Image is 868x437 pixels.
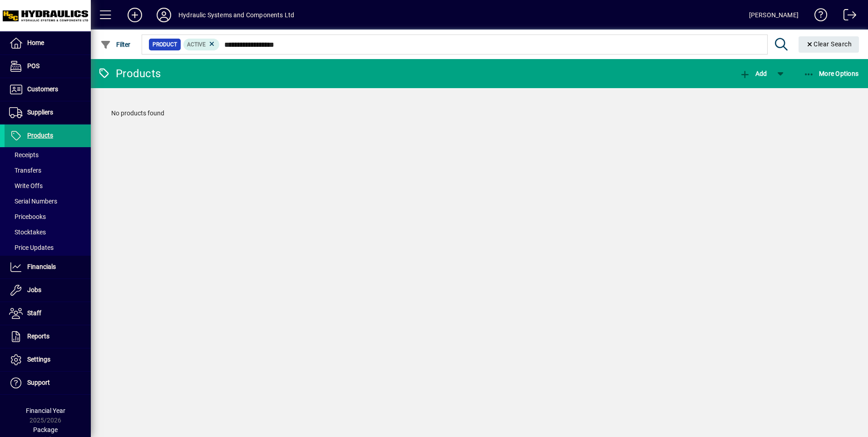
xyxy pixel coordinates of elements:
a: Staff [5,302,91,325]
a: Support [5,372,91,394]
span: Receipts [9,151,39,159]
span: Home [27,39,44,46]
a: Jobs [5,279,91,302]
span: Staff [27,309,41,317]
span: Package [33,426,58,433]
span: Serial Numbers [9,198,57,205]
span: Suppliers [27,109,53,116]
span: Active [187,41,206,48]
button: Clear [799,36,859,53]
span: Customers [27,85,58,93]
span: Filter [100,41,131,48]
a: Logout [837,2,857,31]
span: Settings [27,356,50,363]
button: More Options [801,65,861,82]
button: Add [737,65,769,82]
span: Write Offs [9,182,43,189]
a: Write Offs [5,178,91,194]
a: Settings [5,348,91,371]
span: Financials [27,263,56,270]
span: Jobs [27,286,41,293]
a: Serial Numbers [5,194,91,209]
button: Filter [98,36,133,53]
a: Transfers [5,163,91,178]
span: Transfers [9,167,41,174]
div: No products found [102,99,857,127]
button: Add [120,7,149,23]
a: Stocktakes [5,224,91,240]
mat-chip: Activation Status: Active [183,39,220,50]
a: Receipts [5,147,91,163]
div: Products [98,66,161,81]
span: Reports [27,333,49,340]
span: More Options [804,70,859,77]
a: Price Updates [5,240,91,255]
div: [PERSON_NAME] [749,8,799,22]
span: Stocktakes [9,228,46,236]
a: Pricebooks [5,209,91,224]
span: Product [153,40,177,49]
span: Price Updates [9,244,54,251]
span: POS [27,62,39,70]
span: Pricebooks [9,213,46,220]
a: Financials [5,256,91,278]
span: Financial Year [26,407,65,414]
a: Suppliers [5,101,91,124]
span: Support [27,379,50,386]
button: Profile [149,7,178,23]
a: Reports [5,325,91,348]
a: POS [5,55,91,78]
a: Knowledge Base [808,2,828,31]
span: Add [740,70,767,77]
a: Customers [5,78,91,101]
div: Hydraulic Systems and Components Ltd [178,8,294,22]
span: Clear Search [806,40,852,48]
a: Home [5,32,91,55]
span: Products [27,132,53,139]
